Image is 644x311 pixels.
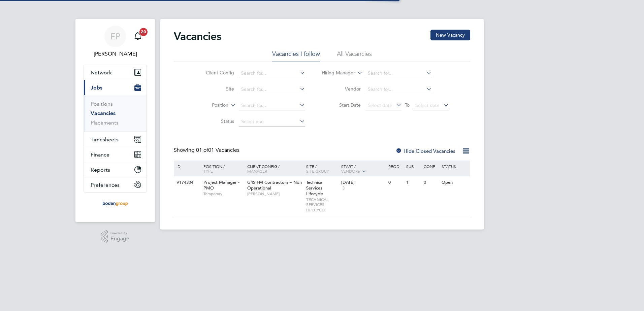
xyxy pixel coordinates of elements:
[139,28,148,36] span: 20
[84,26,147,58] a: EP[PERSON_NAME]
[306,168,329,174] span: Site Group
[110,230,129,236] span: Powered by
[84,132,147,147] button: Timesheets
[306,179,323,197] span: Technical Services Lifecycle
[247,168,267,174] span: Manager
[195,86,234,92] label: Site
[405,161,422,172] div: Sub
[110,32,120,41] span: EP
[337,50,372,62] li: All Vacancies
[239,85,305,94] input: Search for...
[84,199,147,210] a: Go to home page
[100,199,130,210] img: boden-group-logo-retina.png
[403,101,412,109] span: To
[196,147,239,153] span: 01 Vacancies
[84,95,147,132] div: Jobs
[84,162,147,177] button: Reports
[422,161,440,172] div: Conf
[341,180,385,185] div: [DATE]
[247,179,302,191] span: G4S FM Contractors – Non Operational
[91,167,110,173] span: Reports
[195,118,234,124] label: Status
[387,176,404,189] div: 0
[195,70,234,76] label: Client Config
[203,191,244,197] span: Temporary
[84,147,147,162] button: Finance
[239,101,305,110] input: Search for...
[91,69,112,76] span: Network
[91,110,116,116] a: Vacancies
[84,80,147,95] button: Jobs
[131,26,144,47] a: 20
[198,161,246,177] div: Position /
[84,177,147,192] button: Preferences
[341,168,360,174] span: Vendors
[110,236,129,242] span: Engage
[422,176,440,189] div: 0
[272,50,320,62] li: Vacancies I follow
[306,197,338,213] span: TECHNICAL SERVICES LIFECYCLE
[239,117,305,127] input: Select one
[203,179,239,191] span: Project Manager - PMO
[395,148,455,154] label: Hide Closed Vacancies
[340,161,387,177] div: Start /
[239,69,305,78] input: Search for...
[440,161,469,172] div: Status
[440,176,469,189] div: Open
[415,102,440,108] span: Select date
[84,65,147,80] button: Network
[368,102,392,108] span: Select date
[91,84,102,91] span: Jobs
[430,30,470,40] button: New Vacancy
[304,161,340,177] div: Site /
[387,161,404,172] div: Reqd
[203,168,213,174] span: Type
[91,136,119,143] span: Timesheets
[190,102,228,109] label: Position
[175,161,198,172] div: ID
[341,185,346,191] span: 3
[405,176,422,189] div: 1
[246,161,304,177] div: Client Config /
[322,102,361,108] label: Start Date
[91,182,120,188] span: Preferences
[75,19,155,222] nav: Main navigation
[175,176,198,189] div: V174304
[101,230,130,243] a: Powered byEngage
[91,101,113,107] a: Positions
[247,191,303,197] span: [PERSON_NAME]
[91,119,119,126] a: Placements
[316,70,355,76] label: Hiring Manager
[174,147,241,154] div: Showing
[322,86,361,92] label: Vendor
[365,85,432,94] input: Search for...
[365,69,432,78] input: Search for...
[174,30,221,43] h2: Vacancies
[84,50,147,58] span: Eleanor Porter
[91,151,109,158] span: Finance
[196,147,208,153] span: 01 of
